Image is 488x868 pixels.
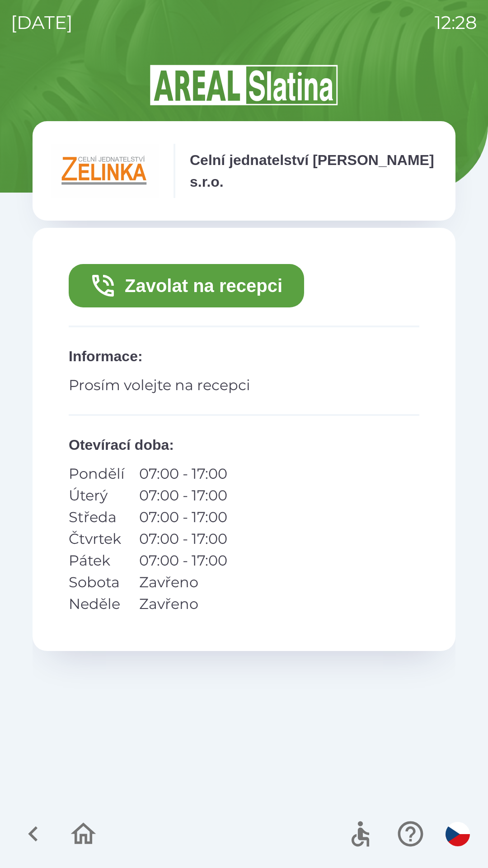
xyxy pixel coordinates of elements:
p: Sobota [69,571,125,593]
img: cs flag [446,822,470,846]
p: 07:00 - 17:00 [139,528,227,550]
p: 07:00 - 17:00 [139,463,227,485]
p: Zavřeno [139,593,227,615]
p: Prosím volejte na recepci [69,374,419,396]
p: Pátek [69,550,125,571]
p: 07:00 - 17:00 [139,485,227,506]
p: Středa [69,506,125,528]
p: Pondělí [69,463,125,485]
p: Celní jednatelství [PERSON_NAME] s.r.o. [190,149,437,193]
p: Čtvrtek [69,528,125,550]
p: 07:00 - 17:00 [139,506,227,528]
p: Otevírací doba : [69,434,419,456]
p: [DATE] [11,9,73,36]
p: Informace : [69,345,419,367]
img: e791fe39-6e5c-4488-8406-01cea90b779d.png [51,144,159,198]
p: Neděle [69,593,125,615]
p: 12:28 [435,9,477,36]
img: Logo [33,63,455,107]
p: Úterý [69,485,125,506]
p: 07:00 - 17:00 [139,550,227,571]
p: Zavřeno [139,571,227,593]
button: Zavolat na recepci [69,264,304,307]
